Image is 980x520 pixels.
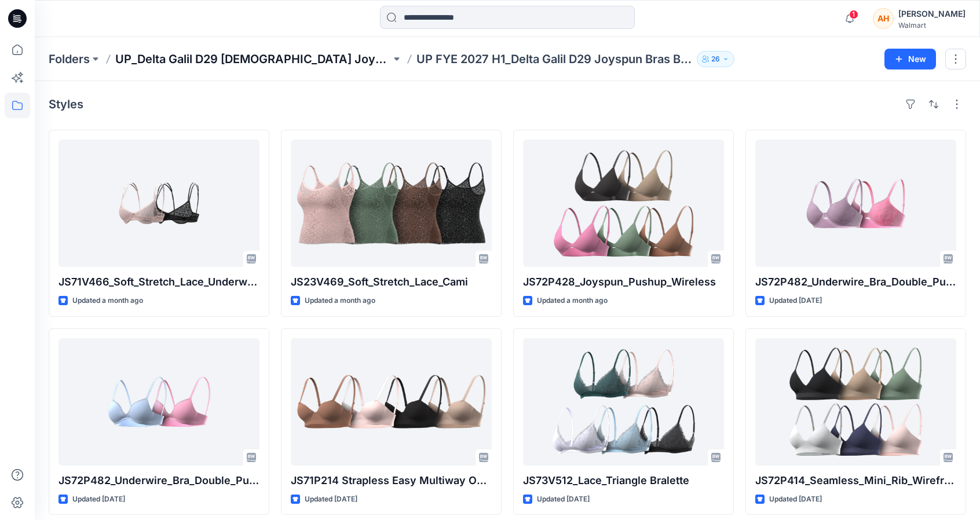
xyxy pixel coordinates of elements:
[523,473,724,489] p: JS73V512_Lace_Triangle Bralette
[291,473,492,489] p: JS71P214 Strapless Easy Multiway Opt 1
[58,473,259,489] p: JS72P482_Underwire_Bra_Double_Push_Up
[115,51,391,67] a: UP_Delta Galil D29 [DEMOGRAPHIC_DATA] Joyspun Intimates
[755,338,956,466] a: JS72P414_Seamless_Mini_Rib_Wirefree_Bra
[898,21,966,30] div: Walmart
[49,97,83,111] h4: Styles
[305,493,357,506] p: Updated [DATE]
[769,295,822,307] p: Updated [DATE]
[523,274,724,290] p: JS72P428_Joyspun_Pushup_Wireless
[769,493,822,506] p: Updated [DATE]
[291,274,492,290] p: JS23V469_Soft_Stretch_Lace_Cami
[697,51,734,67] button: 26
[72,493,125,506] p: Updated [DATE]
[58,274,259,290] p: JS71V466_Soft_Stretch_Lace_Underwire_Bra
[873,8,894,29] div: AH
[523,140,724,267] a: JS72P428_Joyspun_Pushup_Wireless
[305,295,375,307] p: Updated a month ago
[58,140,259,267] a: JS71V466_Soft_Stretch_Lace_Underwire_Bra
[49,51,90,67] a: Folders
[72,295,143,307] p: Updated a month ago
[884,49,936,69] button: New
[755,140,956,267] a: JS72P482_Underwire_Bra_Double_Pushup_Bra_Lace
[523,338,724,466] a: JS73V512_Lace_Triangle Bralette
[416,51,692,67] p: UP FYE 2027 H1_Delta Galil D29 Joyspun Bras Board
[537,493,590,506] p: Updated [DATE]
[898,7,966,21] div: [PERSON_NAME]
[291,140,492,267] a: JS23V469_Soft_Stretch_Lace_Cami
[849,10,858,19] span: 1
[711,53,720,65] p: 26
[755,274,956,290] p: JS72P482_Underwire_Bra_Double_Pushup_Bra_Lace
[537,295,608,307] p: Updated a month ago
[291,338,492,466] a: JS71P214 Strapless Easy Multiway Opt 1
[755,473,956,489] p: JS72P414_Seamless_Mini_Rib_Wirefree_Bra
[58,338,259,466] a: JS72P482_Underwire_Bra_Double_Push_Up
